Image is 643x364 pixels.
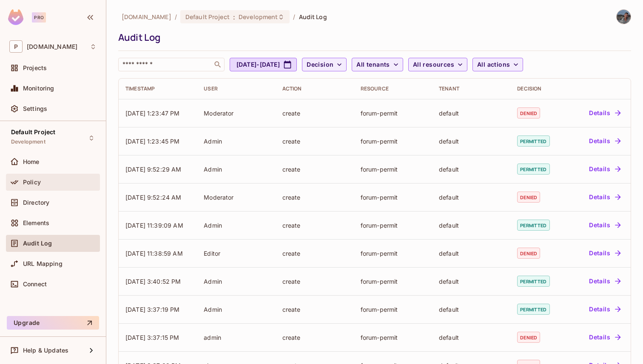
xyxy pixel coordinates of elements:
[204,85,268,92] div: User
[23,220,49,226] span: Elements
[361,165,425,173] div: forum-permit
[439,193,504,201] div: default
[282,221,347,229] div: create
[185,13,230,21] span: Default Project
[361,85,425,92] div: Resource
[23,179,41,186] span: Policy
[439,305,504,313] div: default
[8,9,23,25] img: SReyMgAAAABJRU5ErkJggg==
[282,165,347,173] div: create
[361,193,425,201] div: forum-permit
[125,110,180,117] span: [DATE] 1:23:47 PM
[361,277,425,285] div: forum-permit
[517,276,549,287] span: permitted
[517,164,549,175] span: permitted
[282,305,347,313] div: create
[517,248,540,259] span: denied
[125,278,181,285] span: [DATE] 3:40:52 PM
[439,165,504,173] div: default
[361,305,425,313] div: forum-permit
[23,85,54,92] span: Monitoring
[125,334,179,341] span: [DATE] 3:37:15 PM
[282,137,347,145] div: create
[352,58,403,71] button: All tenants
[23,158,40,165] span: Home
[439,137,504,145] div: default
[204,249,268,257] div: Editor
[282,333,347,341] div: create
[439,249,504,257] div: default
[617,10,631,24] img: Alon Boshi
[361,249,425,257] div: forum-permit
[125,85,190,92] div: Timestamp
[230,58,297,71] button: [DATE]-[DATE]
[361,221,425,229] div: forum-permit
[32,12,46,23] div: Pro
[23,199,49,206] span: Directory
[7,316,99,330] button: Upgrade
[472,58,523,71] button: All actions
[282,85,347,92] div: Action
[361,109,425,117] div: forum-permit
[233,14,236,20] span: :
[118,31,627,44] div: Audit Log
[204,137,268,145] div: Admin
[302,58,347,71] button: Decision
[586,274,624,288] button: Details
[239,13,278,21] span: Development
[439,277,504,285] div: default
[23,347,68,354] span: Help & Updates
[299,13,327,21] span: Audit Log
[517,107,540,119] span: denied
[204,193,268,201] div: Moderator
[517,304,549,315] span: permitted
[586,134,624,148] button: Details
[23,260,63,267] span: URL Mapping
[439,221,504,229] div: default
[125,250,183,257] span: [DATE] 11:38:59 AM
[517,332,540,343] span: denied
[356,59,390,70] span: All tenants
[23,65,47,71] span: Projects
[204,277,268,285] div: Admin
[175,13,177,21] li: /
[125,166,182,173] span: [DATE] 9:52:29 AM
[204,305,268,313] div: Admin
[439,85,504,92] div: Tenant
[11,138,46,145] span: Development
[27,43,77,50] span: Workspace: permit.io
[293,13,295,21] li: /
[361,333,425,341] div: forum-permit
[282,249,347,257] div: create
[586,106,624,120] button: Details
[477,59,510,70] span: All actions
[125,222,183,229] span: [DATE] 11:39:09 AM
[23,281,47,288] span: Connect
[122,13,171,21] span: the active workspace
[413,59,454,70] span: All resources
[125,306,180,313] span: [DATE] 3:37:19 PM
[361,137,425,145] div: forum-permit
[586,190,624,204] button: Details
[517,220,549,231] span: permitted
[204,165,268,173] div: Admin
[439,109,504,117] div: default
[125,138,180,145] span: [DATE] 1:23:45 PM
[9,40,23,53] span: P
[282,277,347,285] div: create
[282,193,347,201] div: create
[307,59,333,70] span: Decision
[586,246,624,260] button: Details
[586,218,624,232] button: Details
[517,135,549,147] span: permitted
[204,221,268,229] div: Admin
[204,109,268,117] div: Moderator
[586,330,624,344] button: Details
[408,58,467,71] button: All resources
[439,333,504,341] div: default
[517,85,560,92] div: Decision
[11,129,55,135] span: Default Project
[282,109,347,117] div: create
[586,302,624,316] button: Details
[125,194,182,201] span: [DATE] 9:52:24 AM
